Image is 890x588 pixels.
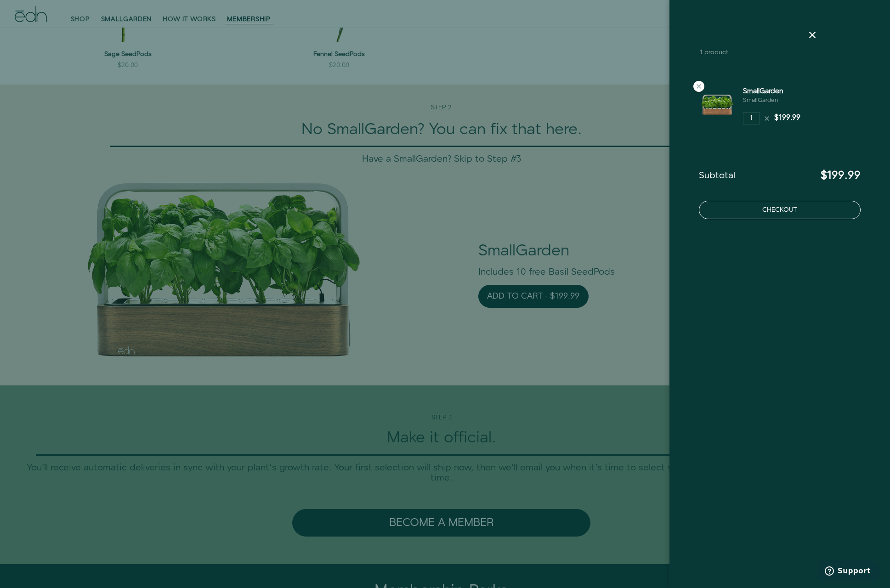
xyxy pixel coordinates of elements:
span: $199.99 [821,168,861,183]
a: Cart [700,29,750,46]
img: SmallGarden - SmallGarden [699,86,736,123]
button: Checkout [699,201,861,219]
div: $199.99 [774,113,800,124]
div: SmallGarden [743,96,783,105]
iframe: Öffnet ein Widget, in dem Sie weitere Informationen finden [818,560,881,583]
span: product [704,48,728,57]
span: Subtotal [699,170,735,181]
a: SmallGarden [743,86,783,96]
span: 1 [700,48,703,57]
